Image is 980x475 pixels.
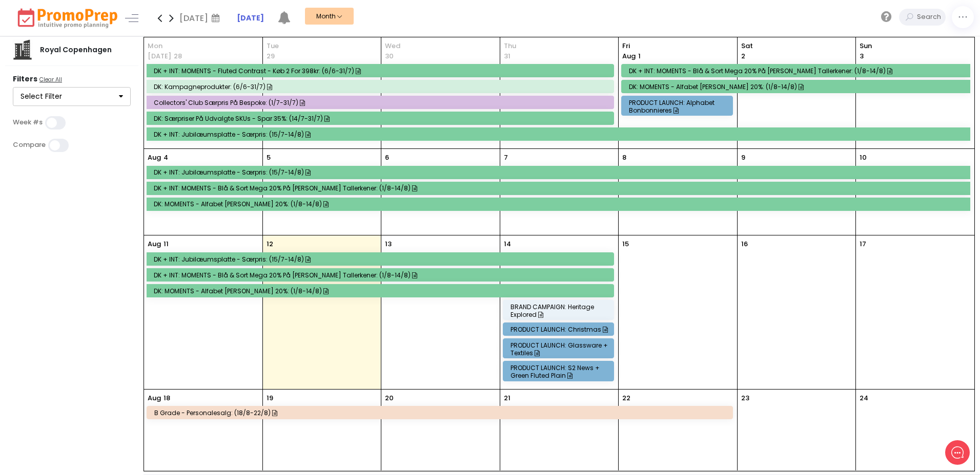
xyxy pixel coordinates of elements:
span: Tue [267,41,377,51]
div: PRODUCT LAUNCH: S2 news + Green Fluted Plain [511,364,610,379]
p: 10 [860,153,867,163]
div: DK: MOMENTS - Alfabet [PERSON_NAME] 20%: (1/8-14/8) [629,83,966,91]
div: B grade - personalesalg: (18/8-22/8) [154,409,728,417]
a: [DATE] [237,13,264,24]
input: Search [914,9,946,26]
p: 3 [860,51,864,61]
span: Fri [622,41,733,51]
p: Aug [148,393,161,403]
div: Royal Copenhagen [33,45,119,55]
p: [DATE] [148,51,171,61]
div: DK + INT: MOMENTS - Blå & Sort Mega 20% på [PERSON_NAME] tallerkener: (1/8-14/8) [154,184,966,192]
p: 30 [385,51,394,61]
div: DK + INT: Jubilæumsplatte - særpris: (15/7-14/8) [154,168,966,176]
p: 7 [504,153,508,163]
label: Compare [13,141,46,149]
button: Select Filter [13,87,131,106]
span: Aug [622,51,636,61]
span: New conversation [66,109,123,117]
div: DK: Særpriser på udvalgte SKUs - spar 35%: (14/7-31/7) [154,115,610,122]
p: Aug [148,153,161,163]
label: Week #s [13,118,43,126]
button: New conversation [16,103,189,123]
div: [DATE] [179,10,223,26]
h2: What can we do to help? [15,68,190,84]
div: DK + INT: MOMENTS - Blå & Sort Mega 20% på [PERSON_NAME] tallerkener: (1/8-14/8) [629,67,966,75]
p: 28 [174,51,182,61]
p: 19 [267,393,273,403]
p: 22 [622,393,630,403]
div: PRODUCT LAUNCH: Christmas [511,326,610,333]
p: 4 [164,153,168,163]
button: Month [305,8,354,25]
div: DK + INT: Jubilæumsplatte - særpris: (15/7-14/8) [154,131,966,138]
p: 31 [504,51,511,61]
p: 14 [504,239,511,249]
div: DK + INT: Jubilæumsplatte - særpris: (15/7-14/8) [154,255,610,263]
p: 23 [741,393,749,403]
p: 9 [741,153,745,163]
div: BRAND CAMPAIGN: Heritage Explored [511,303,610,318]
p: 2 [741,51,745,61]
p: 12 [267,239,273,249]
div: DK: Kampagneprodukter: (6/6-31/7) [154,83,610,91]
p: 18 [164,393,170,403]
p: 24 [860,393,868,403]
span: Sat [741,41,852,51]
span: Thu [504,41,615,51]
strong: Filters [13,74,37,84]
div: DK + INT: MOMENTS - Fluted Contrast - Køb 2 for 398kr: (6/6-31/7) [154,67,610,75]
p: 29 [267,51,275,61]
p: 5 [267,153,271,163]
p: 16 [741,239,748,249]
img: company.png [12,39,33,60]
p: 21 [504,393,511,403]
p: 6 [385,153,389,163]
p: 8 [622,153,626,163]
div: PRODUCT LAUNCH: Alphabet Bonbonnieres [629,99,728,114]
span: We run on Gist [86,358,130,364]
p: 20 [385,393,394,403]
p: 17 [860,239,866,249]
div: DK + INT: MOMENTS - Blå & Sort Mega 20% på [PERSON_NAME] tallerkener: (1/8-14/8) [154,271,610,279]
h1: Hello [PERSON_NAME]! [15,50,190,66]
p: Aug [148,239,161,249]
p: 13 [385,239,392,249]
span: Sun [860,41,971,51]
div: DK: MOMENTS - Alfabet [PERSON_NAME] 20%: (1/8-14/8) [154,287,610,295]
p: 11 [164,239,169,249]
strong: [DATE] [237,13,264,23]
p: 1 [622,51,641,61]
div: PRODUCT LAUNCH: Glassware + Textiles [511,341,610,357]
div: Collectors' Club Særpris på Bespoke: (1/7-31/7) [154,99,610,106]
iframe: gist-messenger-bubble-iframe [945,440,970,465]
div: DK: MOMENTS - Alfabet [PERSON_NAME] 20%: (1/8-14/8) [154,200,966,208]
p: 15 [622,239,629,249]
span: Mon [148,41,259,51]
span: Wed [385,41,496,51]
